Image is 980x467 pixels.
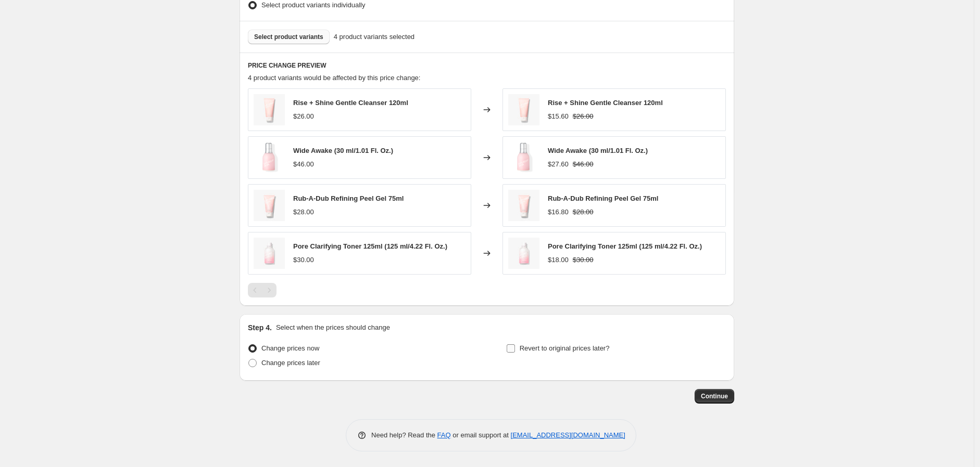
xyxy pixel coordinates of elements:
[276,322,390,333] p: Select when the prices should change
[254,33,323,41] span: Select product variants
[508,190,539,221] img: rub_a_dub_thumb_7a172105-444a-406a-9fc5-90a6b1385f23_80x.jpg
[548,194,658,202] span: Rub-A-Dub Refining Peel Gel 75ml
[254,190,285,221] img: rub_a_dub_thumb_7a172105-444a-406a-9fc5-90a6b1385f23_80x.jpg
[293,242,447,250] span: Pore Clarifying Toner 125ml (125 ml/4.22 Fl. Oz.)
[248,61,726,70] h6: PRICE CHANGE PREVIEW
[261,359,320,367] span: Change prices later
[254,142,285,173] img: wide-awake_cde4e297-d842-4aae-b727-6be6e25a965e_80x.png
[254,94,285,125] img: riseshine_thumb_15059d26-7dc0-4f43-a5da-ef39a49c6ca8_80x.jpg
[293,255,314,265] div: $30.00
[548,159,569,170] div: $27.60
[248,283,277,297] nav: Pagination
[293,147,393,154] span: Wide Awake (30 ml/1.01 Fl. Oz.)
[520,344,610,352] span: Revert to original prices later?
[548,242,702,250] span: Pore Clarifying Toner 125ml (125 ml/4.22 Fl. Oz.)
[548,111,569,122] div: $15.60
[293,99,408,107] span: Rise + Shine Gentle Cleanser 120ml
[293,207,314,217] div: $28.00
[334,32,414,42] span: 4 product variants selected
[548,255,569,265] div: $18.00
[254,238,285,269] img: pore_toner_thumb_1ddb0524-db54-453a-8826-3e1637b2d555_80x.jpg
[371,431,437,439] span: Need help? Read the
[701,392,728,400] span: Continue
[508,94,539,125] img: riseshine_thumb_15059d26-7dc0-4f43-a5da-ef39a49c6ca8_80x.jpg
[573,255,594,265] strike: $30.00
[573,159,594,170] strike: $46.00
[437,431,451,439] a: FAQ
[293,111,314,122] div: $26.00
[548,99,663,107] span: Rise + Shine Gentle Cleanser 120ml
[573,111,594,122] strike: $26.00
[261,344,319,352] span: Change prices now
[508,238,539,269] img: pore_toner_thumb_1ddb0524-db54-453a-8826-3e1637b2d555_80x.jpg
[511,431,625,439] a: [EMAIL_ADDRESS][DOMAIN_NAME]
[508,142,539,173] img: wide-awake_cde4e297-d842-4aae-b727-6be6e25a965e_80x.png
[293,159,314,170] div: $46.00
[248,322,272,333] h2: Step 4.
[695,389,734,404] button: Continue
[573,207,594,217] strike: $28.00
[248,74,420,82] span: 4 product variants would be affected by this price change:
[248,30,330,44] button: Select product variants
[451,431,511,439] span: or email support at
[293,194,404,202] span: Rub-A-Dub Refining Peel Gel 75ml
[548,147,648,154] span: Wide Awake (30 ml/1.01 Fl. Oz.)
[548,207,569,217] div: $16.80
[261,1,365,9] span: Select product variants individually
